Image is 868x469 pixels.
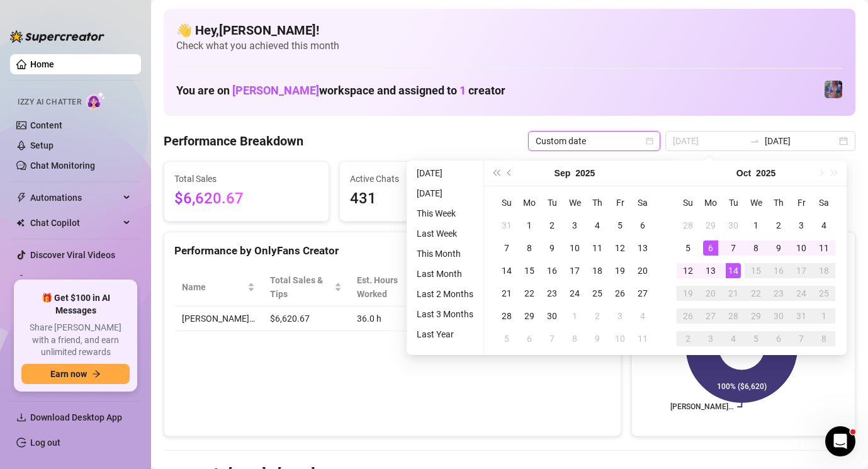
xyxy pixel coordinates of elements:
th: Fr [609,191,631,214]
td: 2025-09-15 [518,259,541,282]
button: Previous month (PageUp) [503,161,517,186]
span: Custom date [536,132,653,150]
span: Check what you achieved this month [176,39,843,53]
div: 28 [680,218,696,233]
li: Last 3 Months [412,307,478,322]
td: 2025-09-10 [563,237,586,259]
h4: 👋 Hey, [PERSON_NAME] ! [176,21,843,39]
td: 2025-10-05 [495,327,518,350]
td: $6,620.67 [262,307,349,331]
span: swap-right [750,136,760,146]
div: 5 [499,331,514,346]
th: Mo [699,191,722,214]
td: 2025-10-07 [541,327,563,350]
span: download [16,412,26,422]
a: Settings [30,275,64,285]
th: Sa [813,191,835,214]
div: 13 [703,263,718,278]
div: 5 [680,240,696,256]
div: 1 [522,218,537,233]
span: $6,620.67 [174,187,318,211]
th: Fr [790,191,813,214]
div: 1 [816,308,831,324]
td: 2025-10-03 [790,214,813,237]
span: calendar [646,137,653,145]
button: Earn nowarrow-right [21,364,130,384]
td: 2025-09-09 [541,237,563,259]
span: 431 [350,187,494,211]
td: 2025-09-20 [631,259,654,282]
h4: Performance Breakdown [164,132,303,150]
td: 2025-10-24 [790,282,813,305]
div: 26 [612,286,628,301]
div: 19 [612,263,628,278]
td: 2025-11-03 [699,327,722,350]
li: [DATE] [412,166,478,181]
div: 7 [726,240,741,256]
div: 30 [544,308,560,324]
th: Tu [541,191,563,214]
td: 2025-09-28 [495,305,518,327]
div: 23 [771,286,786,301]
input: Start date [673,134,745,148]
div: 31 [794,308,809,324]
span: Download Desktop App [30,412,122,422]
td: 2025-09-26 [609,282,631,305]
td: 2025-09-25 [586,282,609,305]
td: 2025-09-30 [722,214,745,237]
th: Th [767,191,790,214]
td: 2025-09-18 [586,259,609,282]
td: 2025-10-05 [677,237,699,259]
span: thunderbolt [16,193,26,203]
td: 2025-10-12 [677,259,699,282]
th: Su [495,191,518,214]
td: 2025-10-01 [745,214,767,237]
div: 9 [771,240,786,256]
td: 2025-10-13 [699,259,722,282]
td: 2025-09-21 [495,282,518,305]
td: 2025-09-12 [609,237,631,259]
div: 13 [635,240,650,256]
div: 6 [635,218,650,233]
td: 2025-10-02 [586,305,609,327]
th: Total Sales & Tips [262,268,349,307]
td: 2025-09-11 [586,237,609,259]
div: 4 [726,331,741,346]
div: 28 [726,308,741,324]
div: 30 [726,218,741,233]
a: Discover Viral Videos [30,250,115,260]
li: This Week [412,206,478,221]
td: 2025-10-09 [586,327,609,350]
div: 21 [499,286,514,301]
div: 5 [612,218,628,233]
td: 2025-11-05 [745,327,767,350]
td: 2025-09-07 [495,237,518,259]
td: 2025-10-14 [722,259,745,282]
iframe: Intercom live chat [825,426,855,456]
div: 6 [522,331,537,346]
td: 2025-11-01 [813,305,835,327]
td: 2025-10-18 [813,259,835,282]
div: 21 [726,286,741,301]
div: 16 [544,263,560,278]
div: 17 [567,263,582,278]
td: 2025-10-25 [813,282,835,305]
th: Th [586,191,609,214]
th: Sa [631,191,654,214]
th: Name [174,268,262,307]
button: Choose a year [756,161,775,186]
td: 2025-09-14 [495,259,518,282]
div: 10 [794,240,809,256]
span: Automations [30,188,120,208]
div: 6 [703,240,718,256]
td: 2025-10-10 [790,237,813,259]
li: Last Year [412,327,478,342]
input: End date [765,134,837,148]
div: 2 [680,331,696,346]
div: 8 [816,331,831,346]
a: Log out [30,438,60,448]
div: 10 [612,331,628,346]
td: 2025-10-21 [722,282,745,305]
div: 29 [748,308,764,324]
td: 2025-10-06 [699,237,722,259]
